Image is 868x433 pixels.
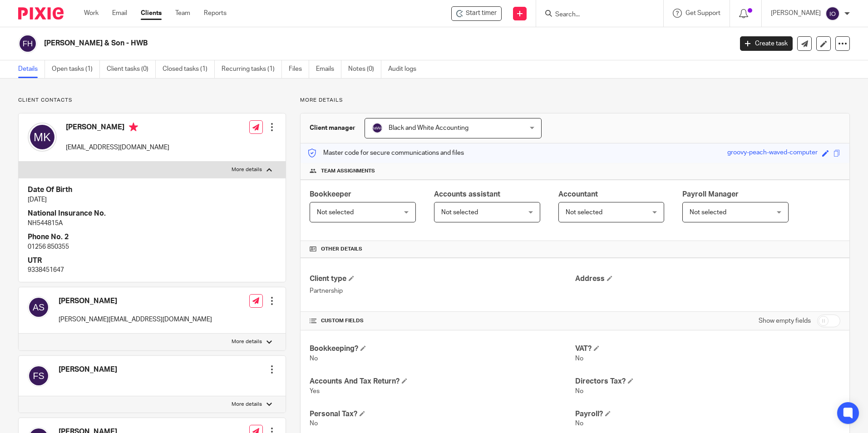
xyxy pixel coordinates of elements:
[310,344,575,354] h4: Bookkeeping?
[310,123,355,133] h3: Client manager
[372,123,383,133] img: svg%3E
[389,125,469,131] span: Black and White Accounting
[441,209,478,216] span: Not selected
[28,209,276,218] h4: National Insurance No.
[232,166,262,173] p: More details
[771,9,821,18] p: [PERSON_NAME]
[18,60,45,78] a: Details
[575,344,840,354] h4: VAT?
[727,148,818,158] div: groovy-peach-waved-computer
[310,286,575,295] p: Partnership
[28,123,57,152] img: svg%3E
[575,355,583,362] span: No
[28,296,49,318] img: svg%3E
[59,296,212,306] h4: [PERSON_NAME]
[28,232,276,242] h4: Phone No. 2
[759,316,811,325] label: Show empty fields
[575,388,583,394] span: No
[232,338,262,345] p: More details
[317,209,354,216] span: Not selected
[310,191,351,198] span: Bookkeeper
[686,10,720,16] span: Get Support
[307,148,464,157] p: Master code for secure communications and files
[558,191,598,198] span: Accountant
[163,60,215,78] a: Closed tasks (1)
[682,191,739,198] span: Payroll Manager
[141,9,162,18] a: Clients
[112,9,127,18] a: Email
[310,409,575,419] h4: Personal Tax?
[59,315,212,324] p: [PERSON_NAME][EMAIL_ADDRESS][DOMAIN_NAME]
[310,274,575,284] h4: Client type
[175,9,190,18] a: Team
[300,97,850,104] p: More details
[310,388,320,394] span: Yes
[28,266,276,275] p: 9338451647
[107,60,156,78] a: Client tasks (0)
[129,123,138,132] i: Primary
[575,377,840,386] h4: Directors Tax?
[222,60,282,78] a: Recurring tasks (1)
[434,191,500,198] span: Accounts assistant
[825,6,840,21] img: svg%3E
[310,377,575,386] h4: Accounts And Tax Return?
[28,242,276,251] p: 01256 850355
[388,60,423,78] a: Audit logs
[28,256,276,266] h4: UTR
[321,246,362,253] span: Other details
[348,60,381,78] a: Notes (0)
[740,36,793,51] a: Create task
[66,143,169,152] p: [EMAIL_ADDRESS][DOMAIN_NAME]
[316,60,341,78] a: Emails
[575,274,840,284] h4: Address
[566,209,602,216] span: Not selected
[66,123,169,134] h4: [PERSON_NAME]
[59,365,117,374] h4: [PERSON_NAME]
[18,7,64,20] img: Pixie
[466,9,497,18] span: Start timer
[204,9,227,18] a: Reports
[310,317,575,325] h4: CUSTOM FIELDS
[52,60,100,78] a: Open tasks (1)
[28,219,276,228] p: NH544815A
[28,365,49,387] img: svg%3E
[554,11,636,19] input: Search
[575,409,840,419] h4: Payroll?
[28,185,276,195] h4: Date Of Birth
[289,60,309,78] a: Files
[28,195,276,204] p: [DATE]
[575,420,583,427] span: No
[321,167,375,175] span: Team assignments
[84,9,99,18] a: Work
[18,97,286,104] p: Client contacts
[690,209,726,216] span: Not selected
[451,6,502,21] div: F J Soper & Son - HWB
[18,34,37,53] img: svg%3E
[310,420,318,427] span: No
[44,39,590,48] h2: [PERSON_NAME] & Son - HWB
[310,355,318,362] span: No
[232,401,262,408] p: More details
